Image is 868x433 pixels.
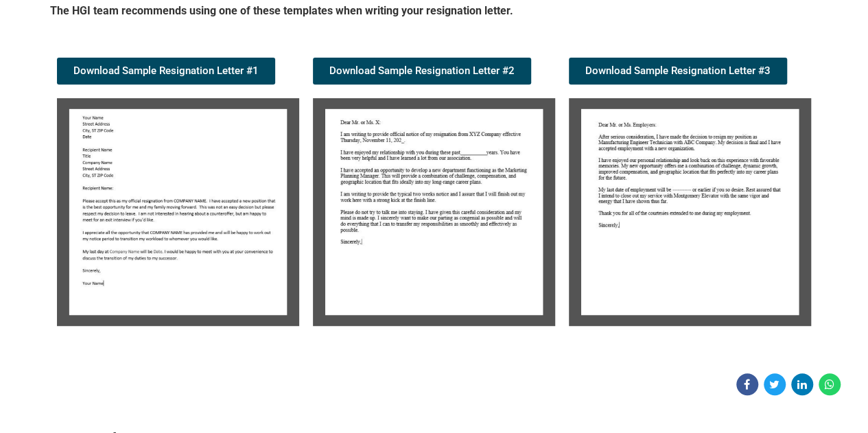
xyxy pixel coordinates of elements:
a: Share on Linkedin [791,373,813,395]
a: Share on WhatsApp [819,373,841,395]
a: Download Sample Resignation Letter #1 [57,58,275,84]
span: Download Sample Resignation Letter #2 [329,66,515,76]
a: Share on Twitter [764,373,786,395]
span: Download Sample Resignation Letter #1 [73,66,259,76]
a: Share on Facebook [736,373,758,395]
span: Download Sample Resignation Letter #3 [585,66,771,76]
a: Download Sample Resignation Letter #3 [569,58,787,84]
a: Download Sample Resignation Letter #2 [313,58,531,84]
h5: The HGI team recommends using one of these templates when writing your resignation letter. [50,3,819,23]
